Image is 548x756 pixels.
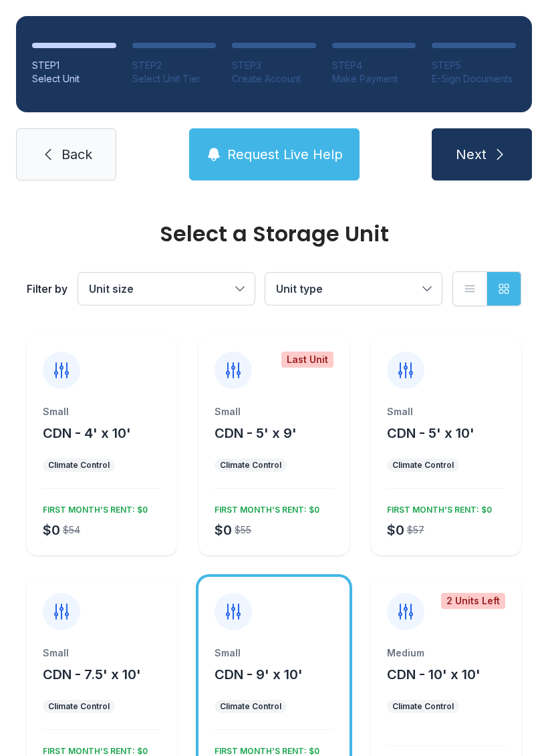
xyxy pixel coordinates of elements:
[27,223,521,245] div: Select a Storage Unit
[456,145,487,164] span: Next
[387,424,474,443] button: CDN - 5' x 10'
[220,460,281,471] div: Climate Control
[407,523,424,537] div: $57
[32,59,116,72] div: STEP 1
[215,425,297,441] span: CDN - 5' x 9'
[48,460,110,471] div: Climate Control
[43,666,141,682] span: CDN - 7.5' x 10'
[43,405,161,418] div: Small
[48,701,110,712] div: Climate Control
[132,59,217,72] div: STEP 2
[382,499,492,515] div: FIRST MONTH’S RENT: $0
[232,72,316,86] div: Create Account
[215,521,232,539] div: $0
[441,593,505,609] div: 2 Units Left
[43,646,161,660] div: Small
[227,145,343,164] span: Request Live Help
[220,701,281,712] div: Climate Control
[276,282,323,295] span: Unit type
[43,665,141,684] button: CDN - 7.5' x 10'
[32,72,116,86] div: Select Unit
[387,521,404,539] div: $0
[432,59,516,72] div: STEP 5
[215,424,297,443] button: CDN - 5' x 9'
[215,646,333,660] div: Small
[43,521,60,539] div: $0
[61,145,92,164] span: Back
[281,352,333,368] div: Last Unit
[265,273,442,305] button: Unit type
[63,523,80,537] div: $54
[332,59,416,72] div: STEP 4
[43,425,131,441] span: CDN - 4' x 10'
[232,59,316,72] div: STEP 3
[27,281,67,297] div: Filter by
[332,72,416,86] div: Make Payment
[387,646,505,660] div: Medium
[37,499,148,515] div: FIRST MONTH’S RENT: $0
[387,665,481,684] button: CDN - 10' x 10'
[215,405,333,418] div: Small
[392,460,454,471] div: Climate Control
[215,666,303,682] span: CDN - 9' x 10'
[387,666,481,682] span: CDN - 10' x 10'
[235,523,251,537] div: $55
[209,499,319,515] div: FIRST MONTH’S RENT: $0
[89,282,134,295] span: Unit size
[78,273,255,305] button: Unit size
[392,701,454,712] div: Climate Control
[387,405,505,418] div: Small
[432,72,516,86] div: E-Sign Documents
[215,665,303,684] button: CDN - 9' x 10'
[387,425,474,441] span: CDN - 5' x 10'
[43,424,131,443] button: CDN - 4' x 10'
[132,72,217,86] div: Select Unit Tier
